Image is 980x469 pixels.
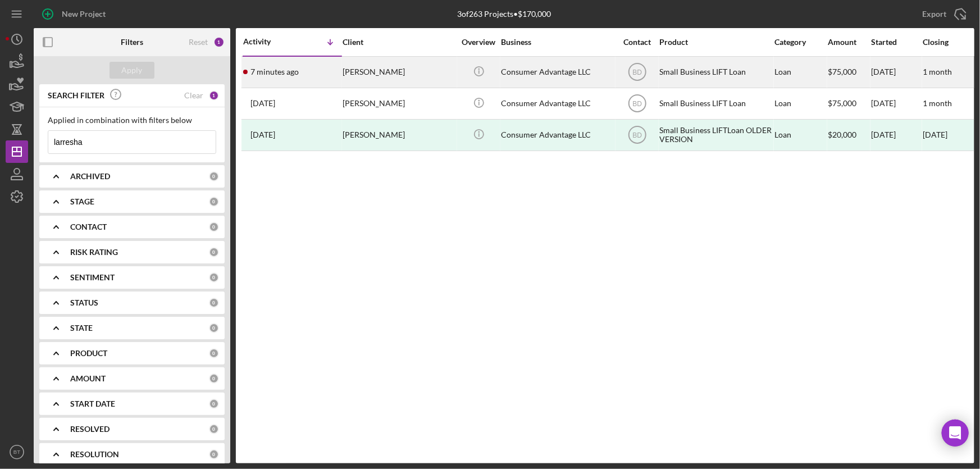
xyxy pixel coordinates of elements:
[828,57,870,87] div: $75,000
[343,57,455,87] div: [PERSON_NAME]
[458,38,500,47] div: Overview
[209,272,219,283] div: 0
[871,89,922,119] div: [DATE]
[243,37,293,46] div: Activity
[209,424,219,434] div: 0
[922,3,946,25] div: Export
[659,57,772,87] div: Small Business LIFT Loan
[209,197,219,207] div: 0
[110,62,154,79] button: Apply
[828,89,870,119] div: $75,000
[70,349,107,358] b: PRODUCT
[343,38,455,47] div: Client
[871,120,922,150] div: [DATE]
[34,3,117,25] button: New Project
[457,10,551,19] div: 3 of 263 Projects • $170,000
[659,120,772,150] div: Small Business LIFTLoan OLDER VERSION
[250,99,275,108] time: 2025-08-01 14:20
[250,67,299,76] time: 2025-08-26 15:01
[616,38,658,47] div: Contact
[923,98,952,108] time: 1 month
[209,222,219,232] div: 0
[70,197,94,206] b: STAGE
[923,67,952,76] time: 1 month
[828,38,870,47] div: Amount
[923,130,947,139] div: [DATE]
[774,38,827,47] div: Category
[501,57,613,87] div: Consumer Advantage LLC
[13,449,20,456] text: BT
[774,57,827,87] div: Loan
[209,247,219,257] div: 0
[70,399,115,408] b: START DATE
[632,131,642,139] text: BD
[209,323,219,333] div: 0
[122,62,143,79] div: Apply
[70,222,107,231] b: CONTACT
[871,57,922,87] div: [DATE]
[70,374,106,383] b: AMOUNT
[209,171,219,181] div: 0
[659,89,772,119] div: Small Business LIFT Loan
[501,89,613,119] div: Consumer Advantage LLC
[70,172,110,181] b: ARCHIVED
[209,399,219,409] div: 0
[62,3,106,25] div: New Project
[828,120,870,150] div: $20,000
[343,89,455,119] div: [PERSON_NAME]
[343,120,455,150] div: [PERSON_NAME]
[209,374,219,384] div: 0
[209,298,219,308] div: 0
[213,37,225,48] div: 1
[48,91,104,100] b: SEARCH FILTER
[70,273,115,282] b: SENTIMENT
[501,120,613,150] div: Consumer Advantage LLC
[48,116,216,125] div: Applied in combination with filters below
[911,3,974,25] button: Export
[6,441,28,463] button: BT
[632,100,642,108] text: BD
[501,38,613,47] div: Business
[774,89,827,119] div: Loan
[774,120,827,150] div: Loan
[184,91,203,100] div: Clear
[209,449,219,459] div: 0
[70,248,118,257] b: RISK RATING
[121,38,143,47] b: Filters
[70,450,119,459] b: RESOLUTION
[659,38,772,47] div: Product
[70,298,98,307] b: STATUS
[632,69,642,76] text: BD
[189,38,208,47] div: Reset
[250,130,275,139] time: 2023-08-02 07:22
[209,90,219,101] div: 1
[942,420,969,447] div: Open Intercom Messenger
[70,324,93,333] b: STATE
[70,425,110,434] b: RESOLVED
[209,348,219,358] div: 0
[871,38,922,47] div: Started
